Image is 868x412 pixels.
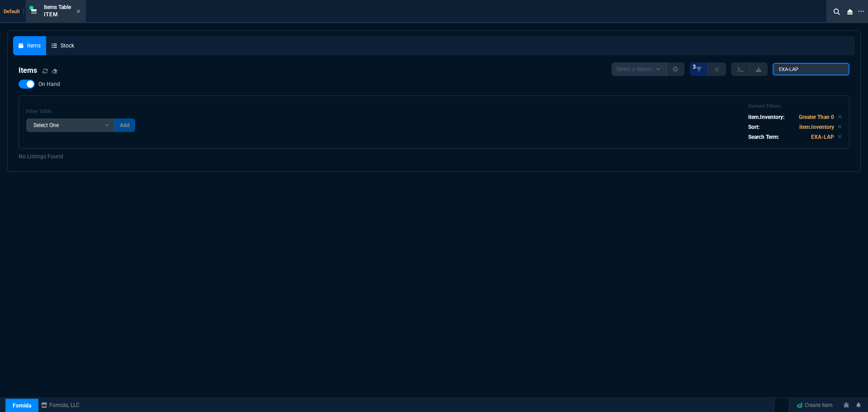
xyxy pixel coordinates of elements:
[13,36,46,55] a: Items
[19,65,37,76] h4: Items
[693,63,696,71] span: 3
[799,114,834,120] code: Greater Than 0
[830,6,844,17] nx-icon: Search
[793,398,836,412] a: Create Item
[38,81,60,88] span: On Hand
[811,134,834,140] code: EXA-LAP
[844,6,856,17] nx-icon: Close Workbench
[858,7,864,16] nx-icon: Open New Tab
[748,133,779,141] p: Search Term:
[44,11,71,18] p: Item
[76,8,80,15] nx-icon: Close Tab
[44,4,71,10] span: Items Table
[773,63,849,76] input: Search
[19,152,849,161] p: No Listings Found
[799,124,834,130] code: item.Inventory
[4,9,24,14] span: Default
[38,401,82,409] a: msbcCompanyName
[26,109,135,115] h6: Filter Table
[46,36,80,55] a: Stock
[748,123,759,131] p: Sort:
[748,113,784,121] p: item.Inventory:
[748,103,842,109] h6: Current Filters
